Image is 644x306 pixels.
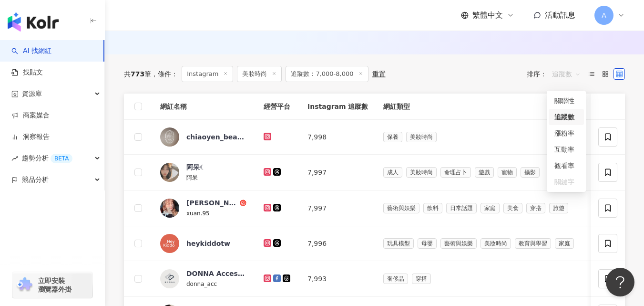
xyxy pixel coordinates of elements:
a: KOL Avatarheykiddotw [160,234,248,253]
span: 資源庫 [22,83,42,105]
span: 藝術與娛樂 [440,238,477,249]
span: 旅遊 [549,203,568,213]
div: 關聯性 [549,93,584,109]
span: 繁體中文 [472,10,503,21]
th: 網紅類型 [376,94,585,120]
img: KOL Avatar [160,163,179,182]
div: 觀看率 [549,158,584,174]
span: 美妝時尚 [237,66,282,82]
div: chiaoyen_beauty [186,132,248,142]
div: 追蹤數 [549,109,584,125]
div: 漲粉率 [549,125,584,141]
img: logo [8,12,59,32]
span: 藝術與娛樂 [383,203,419,213]
span: 玩具模型 [383,238,414,249]
a: 找貼文 [11,68,43,77]
span: 教育與學習 [515,238,551,249]
span: xuan.95 [186,210,210,217]
img: KOL Avatar [160,234,179,253]
div: [PERSON_NAME] [186,198,238,208]
div: 互動率 [554,144,578,155]
td: 7,998 [300,120,376,155]
div: 觀看率 [554,160,578,171]
img: KOL Avatar [160,269,179,288]
div: 重置 [372,70,386,78]
th: Instagram 追蹤數 [300,94,376,120]
div: 關聯性 [554,95,578,106]
span: 阿呆 [186,174,198,181]
div: BETA [51,154,72,163]
span: 母嬰 [418,238,437,249]
td: 7,996 [300,226,376,261]
iframe: Help Scout Beacon - Open [606,268,634,296]
span: 競品分析 [22,169,49,190]
span: 保養 [383,132,402,142]
div: 關鍵字 [554,177,578,187]
th: 經營平台 [256,94,300,120]
span: 追蹤數：7,000-8,000 [286,66,368,82]
span: rise [11,155,18,162]
a: KOL AvatarDONNA Accessoriesdonna_acc [160,269,248,289]
span: 家庭 [480,203,500,213]
img: chrome extension [15,277,34,293]
span: A [602,10,606,21]
img: KOL Avatar [160,199,179,218]
div: 關鍵字 [549,174,584,190]
span: 條件 ： [151,70,178,78]
div: 阿呆☾ [186,162,206,172]
td: 7,997 [300,190,376,226]
div: DONNA Accessories [186,269,248,278]
span: Instagram [182,66,233,82]
div: 互動率 [549,141,584,158]
span: 773 [131,70,144,78]
a: 商案媒合 [11,111,50,120]
span: 命理占卜 [440,167,471,178]
span: 奢侈品 [383,274,408,284]
span: 穿搭 [412,274,431,284]
span: 活動訊息 [545,11,575,20]
span: 飲料 [423,203,442,213]
a: searchAI 找網紅 [11,46,51,56]
span: 立即安裝 瀏覽器外掛 [38,276,72,294]
span: 家庭 [555,238,574,249]
a: KOL Avatarchiaoyen_beauty [160,127,248,147]
td: 7,997 [300,155,376,190]
a: 洞察報告 [11,132,50,142]
div: 追蹤數 [554,112,578,122]
span: 穿搭 [526,203,545,213]
span: 寵物 [498,167,517,178]
span: 攝影 [521,167,540,178]
div: 共 筆 [124,70,151,78]
span: 美妝時尚 [406,167,437,178]
span: 美妝時尚 [406,132,437,142]
span: 美食 [503,203,522,213]
span: donna_acc [186,281,217,287]
div: 漲粉率 [554,128,578,138]
span: 追蹤數 [552,66,581,82]
div: 排序： [527,66,586,82]
a: KOL Avatar阿呆☾阿呆 [160,162,248,182]
th: 網紅名稱 [153,94,256,120]
a: chrome extension立即安裝 瀏覽器外掛 [12,272,92,298]
span: 美妝時尚 [480,238,511,249]
span: 遊戲 [475,167,494,178]
a: KOL Avatar[PERSON_NAME]xuan.95 [160,198,248,218]
img: KOL Avatar [160,127,179,147]
span: 日常話題 [446,203,477,213]
div: heykiddotw [186,239,230,248]
td: 7,993 [300,261,376,297]
span: 成人 [383,167,402,178]
span: 趨勢分析 [22,148,72,169]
